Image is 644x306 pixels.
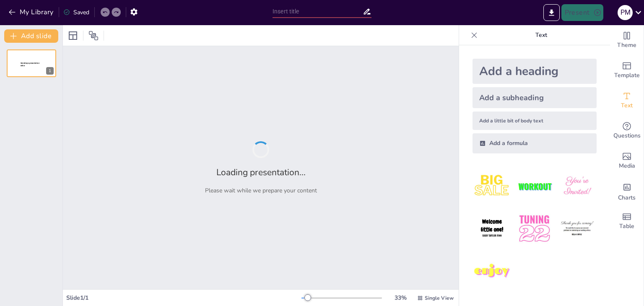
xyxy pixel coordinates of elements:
div: Saved [63,8,89,16]
img: 5.jpeg [515,209,554,248]
button: P M [618,4,633,21]
h2: Loading presentation... [216,166,306,178]
p: Please wait while we prepare your content [205,187,317,194]
div: Get real-time input from your audience [610,116,644,146]
span: Single View [425,295,454,301]
div: Add images, graphics, shapes or video [610,146,644,176]
div: 1 [7,49,56,77]
span: Charts [618,193,636,202]
span: Media [619,161,635,171]
img: 2.jpeg [515,167,554,206]
button: Add slide [4,29,58,43]
span: Theme [617,41,636,50]
img: 3.jpeg [558,167,597,206]
img: 6.jpeg [558,209,597,248]
div: Add a heading [473,59,597,84]
span: Table [619,222,634,231]
img: 1.jpeg [473,167,512,206]
span: Questions [613,131,641,140]
span: Template [614,71,640,80]
div: Add a subheading [473,87,597,108]
div: 33 % [390,294,410,302]
img: 4.jpeg [473,209,512,248]
div: Add charts and graphs [610,176,644,206]
span: Text [621,101,633,110]
div: Add ready made slides [610,55,644,86]
img: 7.jpeg [473,252,512,291]
button: Export to PowerPoint [543,4,560,21]
div: Add text boxes [610,86,644,116]
input: Insert title [273,5,363,18]
div: Change the overall theme [610,25,644,55]
span: Sendsteps presentation editor [21,62,39,67]
button: My Library [6,5,57,19]
p: Text [481,25,602,45]
div: 1 [46,67,54,75]
span: Position [88,31,99,41]
div: Layout [66,29,80,42]
div: Add a little bit of body text [473,112,597,130]
button: Present [561,4,603,21]
div: Add a table [610,206,644,236]
div: Add a formula [473,133,597,153]
div: Slide 1 / 1 [66,294,301,302]
div: P M [618,5,633,20]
